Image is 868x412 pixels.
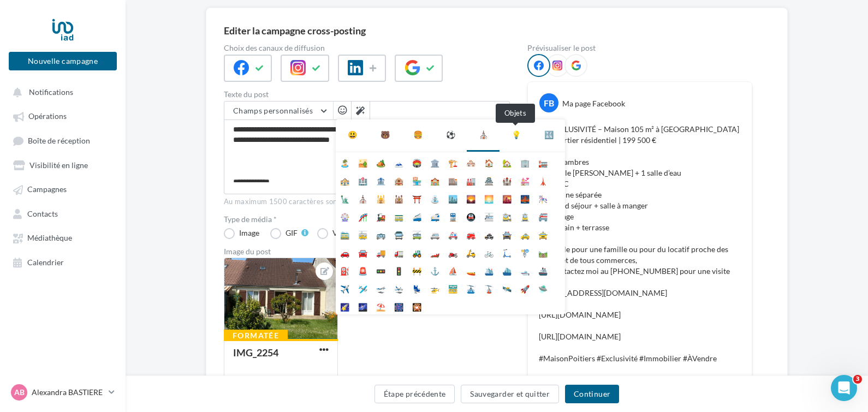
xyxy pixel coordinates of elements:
li: 🚗 [336,242,354,260]
li: 🏛️ [426,152,444,170]
div: 💡 [512,128,521,141]
div: Objets [496,104,535,123]
li: ⛩️ [408,188,426,206]
li: 🚕 [516,224,534,242]
li: 🏫 [426,170,444,188]
span: AB [14,387,25,398]
li: 🚝 [534,206,552,224]
li: 🎆 [390,296,408,314]
li: 🚁 [426,278,444,296]
p: Alexandra BASTIERE [32,387,104,398]
li: 🗻 [390,152,408,170]
div: Image [239,229,259,237]
li: 🚐 [426,224,444,242]
button: Notifications [7,82,115,101]
label: Type de média * [224,216,510,223]
li: 🌄 [462,188,480,206]
li: 🚏 [516,242,534,260]
button: Nouvelle campagne [9,52,117,70]
label: Texte du post [224,91,510,98]
li: 🌠 [336,296,354,314]
li: 🕍 [390,188,408,206]
div: Formatée [224,330,288,342]
li: 🏤 [336,170,354,188]
li: 🛵 [462,242,480,260]
li: 🌇 [498,188,516,206]
li: 🚓 [480,224,498,242]
span: Campagnes [27,185,67,194]
li: 🏣 [534,152,552,170]
li: 🛴 [498,242,516,260]
span: Visibilité en ligne [29,160,88,170]
li: ⚓ [426,260,444,278]
li: 🚃 [390,206,408,224]
li: ✈️ [336,278,354,296]
li: 🏠 [480,152,498,170]
li: ⛽ [336,260,354,278]
li: 🚅 [426,206,444,224]
div: Au maximum 1500 caractères sont permis pour pouvoir publier sur Google [224,197,510,207]
li: 🚥 [372,260,390,278]
li: 🚲 [480,242,498,260]
li: 🚒 [462,224,480,242]
li: 🏨 [390,170,408,188]
li: 🛳️ [480,260,498,278]
div: 🔣 [544,128,554,141]
a: Opérations [7,106,119,126]
label: 636/1500 [224,182,510,194]
span: Médiathèque [27,234,72,243]
li: 🛥️ [516,260,534,278]
li: 🏭 [462,170,480,188]
li: 🏙️ [444,188,462,206]
li: 🌉 [516,188,534,206]
li: 🏟️ [408,152,426,170]
li: 🚂 [372,206,390,224]
li: 🎇 [408,296,426,314]
iframe: Intercom live chat [831,375,857,401]
li: ⛴️ [498,260,516,278]
button: Champs personnalisés [224,101,333,120]
li: 🛰️ [498,278,516,296]
button: Étape précédente [374,385,455,403]
li: 🏗️ [444,152,462,170]
li: 🚋 [354,224,372,242]
div: Vidéo [332,229,353,237]
li: 🏡 [498,152,516,170]
div: ⚽ [446,128,455,141]
span: Champs personnalisés [233,106,313,115]
li: 🚠 [462,278,480,296]
p: 🏡 EXCLUSIVITÉ – Maison 105 m² à [GEOGRAPHIC_DATA] 📍 Quartier résidentiel | 199 500 € 🔑 3 chambres... [539,124,741,364]
a: Boîte de réception [7,130,119,151]
div: Prévisualiser le post [527,44,752,52]
li: 🛩️ [354,278,372,296]
li: 🕌 [372,188,390,206]
li: 🚑 [444,224,462,242]
li: 🚉 [498,206,516,224]
li: 🏪 [408,170,426,188]
li: 🚊 [516,206,534,224]
li: 🚨 [354,260,372,278]
li: 🚔 [498,224,516,242]
li: 🛬 [390,278,408,296]
a: Contacts [7,204,119,223]
li: 🚍 [390,224,408,242]
li: 🏍️ [444,242,462,260]
div: 🍔 [413,128,423,141]
li: 🚤 [462,260,480,278]
li: 💒 [516,170,534,188]
div: 🐻 [381,128,390,141]
button: Continuer [565,385,619,403]
span: Boîte de réception [28,136,90,145]
li: 🏘️ [462,152,480,170]
div: Image du post [224,248,510,255]
li: 🏬 [444,170,462,188]
li: 🌌 [354,296,372,314]
li: 🚟 [444,278,462,296]
li: 🏜️ [354,152,372,170]
div: GIF [286,229,298,237]
span: Notifications [29,87,73,97]
span: Opérations [28,112,67,121]
a: AB Alexandra BASTIERE [9,382,117,403]
li: 🚞 [336,224,354,242]
li: 🏯 [480,170,498,188]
